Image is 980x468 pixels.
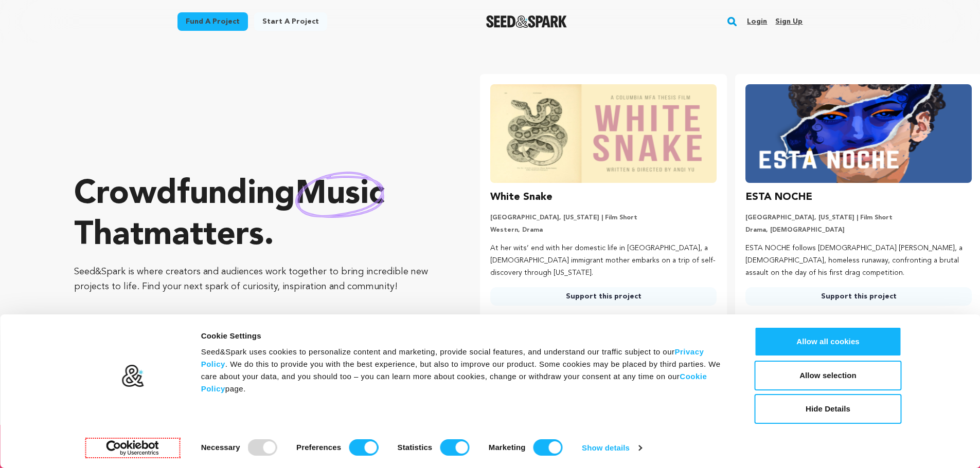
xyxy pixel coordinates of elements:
span: matters [144,219,264,252]
p: [GEOGRAPHIC_DATA], [US_STATE] | Film Short [490,214,717,222]
a: Show details [582,440,642,456]
a: Seed&Spark Homepage [486,15,567,28]
img: White Snake image [490,84,717,183]
strong: Statistics [398,443,433,452]
img: hand sketched image [295,172,384,217]
h3: White Snake [490,189,553,205]
a: Start a project [254,12,327,31]
p: Crowdfunding that . [74,174,439,256]
button: Allow all cookies [755,327,902,357]
p: ESTA NOCHE follows [DEMOGRAPHIC_DATA] [PERSON_NAME], a [DEMOGRAPHIC_DATA], homeless runaway, conf... [745,242,972,279]
h3: ESTA NOCHE [745,189,812,205]
p: Seed&Spark is where creators and audiences work together to bring incredible new projects to life... [74,265,439,294]
div: Seed&Spark uses cookies to personalize content and marketing, provide social features, and unders... [201,346,732,395]
strong: Necessary [201,443,240,452]
a: Usercentrics Cookiebot - opens in a new window [87,440,177,456]
img: Seed&Spark Logo Dark Mode [486,15,567,28]
strong: Preferences [296,443,341,452]
button: Hide Details [755,394,902,424]
a: Support this project [490,287,717,306]
a: Login [747,13,767,30]
p: At her wits’ end with her domestic life in [GEOGRAPHIC_DATA], a [DEMOGRAPHIC_DATA] immigrant moth... [490,242,717,279]
a: Sign up [775,13,803,30]
img: logo [121,364,144,388]
p: Western, Drama [490,226,717,234]
a: Support this project [745,287,972,306]
img: ESTA NOCHE image [745,84,972,183]
p: Drama, [DEMOGRAPHIC_DATA] [745,226,972,234]
button: Allow selection [755,361,902,390]
div: Cookie Settings [201,330,732,342]
a: Fund a project [177,12,248,31]
p: [GEOGRAPHIC_DATA], [US_STATE] | Film Short [745,214,972,222]
strong: Marketing [489,443,526,452]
